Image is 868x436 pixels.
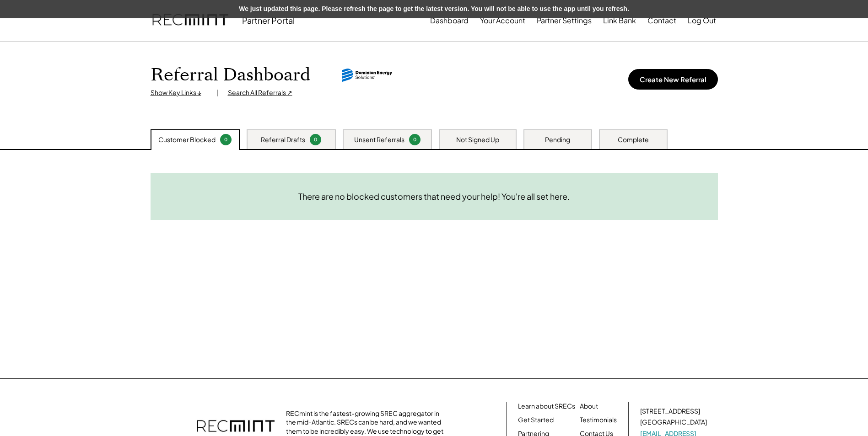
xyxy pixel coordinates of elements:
div: 0 [410,136,419,143]
div: Show Key Links ↓ [151,88,208,97]
div: Referral Drafts [261,135,305,144]
div: [GEOGRAPHIC_DATA] [640,418,707,427]
img: recmint-logotype%403x.png [152,5,228,36]
div: Partner Portal [242,15,295,26]
button: Create New Referral [628,69,718,90]
button: Log Out [688,11,716,30]
a: Testimonials [580,415,617,425]
div: 0 [311,136,320,143]
button: Partner Settings [537,11,592,30]
a: Learn about SRECs [518,402,575,411]
div: 0 [221,136,230,143]
a: About [580,402,598,411]
div: There are no blocked customers that need your help! You're all set here. [298,191,570,202]
div: Search All Referrals ↗ [228,88,292,97]
img: dominion-energy-solutions.svg [342,69,393,82]
button: Contact [647,11,676,30]
h1: Referral Dashboard [151,64,310,86]
div: Pending [545,135,570,144]
div: Customer Blocked [158,135,216,144]
div: Complete [618,135,649,144]
div: Unsent Referrals [354,135,404,144]
div: | [217,88,219,97]
button: Your Account [480,11,525,30]
button: Dashboard [430,11,469,30]
a: Get Started [518,415,554,425]
button: Link Bank [603,11,636,30]
div: [STREET_ADDRESS] [640,407,700,416]
div: Not Signed Up [456,135,499,144]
